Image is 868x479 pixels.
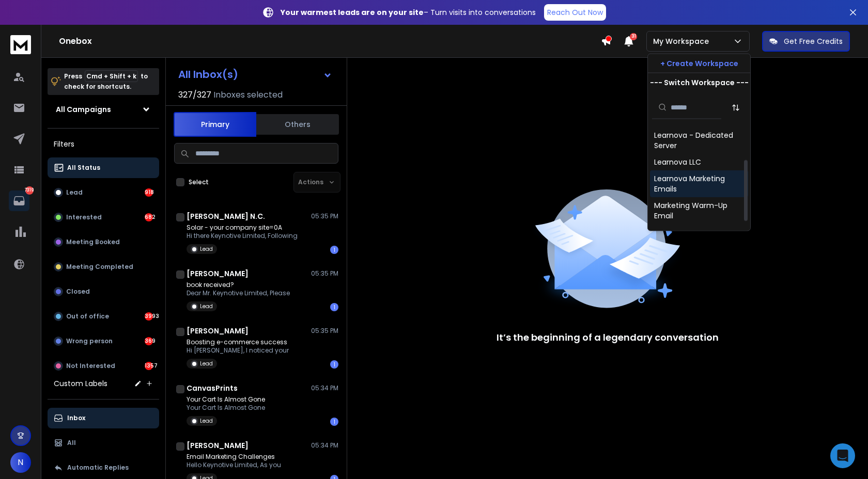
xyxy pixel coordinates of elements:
p: Press to check for shortcuts. [64,71,148,92]
a: 7319 [9,190,29,211]
p: book received? [187,281,290,289]
p: Hi [PERSON_NAME], I noticed your [187,346,289,355]
button: Interested682 [48,207,159,228]
button: Out of office3993 [48,306,159,327]
img: logo [10,35,31,54]
h1: [PERSON_NAME] [187,326,249,336]
p: Solar - your company site=0A [187,223,298,232]
div: 1 [330,418,338,426]
p: Lead [200,417,213,425]
strong: Your warmest leads are on your site [281,7,424,18]
button: All Status [48,157,159,178]
h1: All Campaigns [56,104,111,115]
p: Reach Out Now [547,7,603,18]
button: Others [256,113,339,136]
p: Out of office [66,312,109,321]
p: My Workspace [653,36,713,46]
p: 05:34 PM [311,441,338,450]
div: SpaceMail [654,227,691,237]
p: Hello Keynotive Limited, As you [187,461,281,469]
p: 05:35 PM [311,269,338,278]
p: All [67,439,76,447]
p: Your Cart Is Almost Gone [187,395,265,404]
div: 1357 [145,362,153,370]
p: 05:35 PM [311,327,338,335]
button: Automatic Replies [48,457,159,478]
p: Your Cart Is Almost Gone [187,404,265,412]
div: 918 [145,188,153,197]
p: All Status [67,164,100,172]
h1: [PERSON_NAME] [187,268,249,279]
button: Wrong person369 [48,331,159,352]
h3: Filters [48,137,159,151]
div: 1 [330,246,338,254]
span: 31 [630,33,637,40]
p: --- Switch Workspace --- [650,77,749,88]
button: All Campaigns [48,99,159,120]
p: Lead [200,302,213,310]
button: Meeting Completed [48,257,159,277]
div: Open Intercom Messenger [830,443,855,468]
p: Dear Mr. Keynotive Limited, Please [187,289,290,297]
button: Get Free Credits [762,31,850,52]
h1: CanvasPrints [187,383,238,393]
h1: [PERSON_NAME] [187,440,249,451]
div: 682 [145,213,153,221]
div: Marketing Warm-Up Email [654,200,744,221]
button: Lead918 [48,182,159,203]
button: All [48,433,159,453]
p: Lead [200,245,213,253]
div: Learnova - Dedicated Server [654,130,744,151]
p: Boosting e-commerce success [187,338,289,346]
p: 05:34 PM [311,384,338,392]
p: Not Interested [66,362,115,370]
p: Automatic Replies [67,464,129,472]
p: Get Free Credits [784,36,843,46]
div: 3993 [145,312,153,321]
div: Learnova Marketing Emails [654,173,744,194]
h3: Custom Labels [54,378,107,389]
p: Closed [66,288,90,296]
p: Lead [200,360,213,368]
button: N [10,452,31,473]
p: Email Marketing Challenges [187,453,281,461]
p: Meeting Booked [66,238,120,246]
button: Primary [174,112,256,137]
button: Closed [48,281,159,302]
p: 05:35 PM [311,212,338,220]
button: + Create Workspace [648,54,750,73]
p: Lead [66,188,83,197]
p: Inbox [67,414,85,422]
div: Learnova LLC [654,157,701,167]
label: Select [189,178,209,186]
p: It’s the beginning of a legendary conversation [497,330,719,345]
button: Not Interested1357 [48,356,159,376]
span: 327 / 327 [178,89,211,101]
p: Interested [66,213,102,221]
p: 7319 [25,186,34,195]
p: + Create Workspace [660,58,738,69]
p: – Turn visits into conversations [281,7,536,18]
h1: All Inbox(s) [178,69,238,79]
button: Sort by Sort A-Z [725,97,746,118]
p: Wrong person [66,337,113,345]
h1: [PERSON_NAME] N.C. [187,211,265,221]
button: Meeting Booked [48,232,159,252]
span: Cmd + Shift + k [85,70,138,82]
p: Meeting Completed [66,263,133,271]
button: Inbox [48,408,159,428]
div: 369 [145,337,153,345]
h3: Inboxes selected [213,89,283,101]
a: Reach Out Now [544,4,606,21]
h1: Onebox [59,35,601,47]
button: All Inbox(s) [170,64,340,85]
div: 1 [330,360,338,369]
div: 1 [330,303,338,311]
p: Hi there Keynotive Limited, Following [187,232,298,240]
